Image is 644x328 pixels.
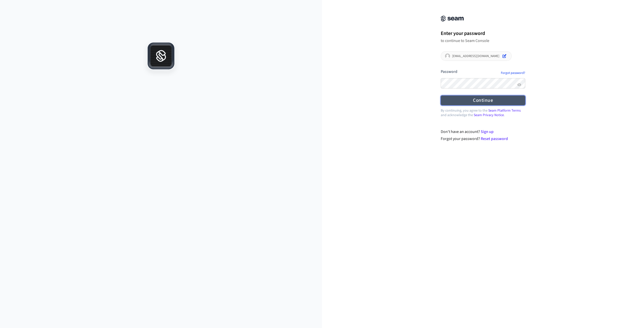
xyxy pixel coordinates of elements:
[441,16,464,22] img: Seam Console
[516,82,522,88] button: Show password
[441,129,526,135] div: Don't have an account?
[452,54,499,58] p: [EMAIL_ADDRESS][DOMAIN_NAME]
[481,129,494,134] a: Sign up
[441,136,526,142] div: Forgot your password?
[441,69,457,74] label: Password
[501,53,507,59] button: Edit
[481,136,508,142] a: Reset password
[441,30,525,37] h1: Enter your password
[441,38,525,43] p: to continue to Seam Console
[501,71,525,75] a: Forgot password?
[441,108,525,117] p: By continuing, you agree to the and acknowledge the .
[474,113,504,118] a: Seam Privacy Notice
[488,108,521,113] a: Seam Platform Terms
[441,96,525,105] button: Continue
